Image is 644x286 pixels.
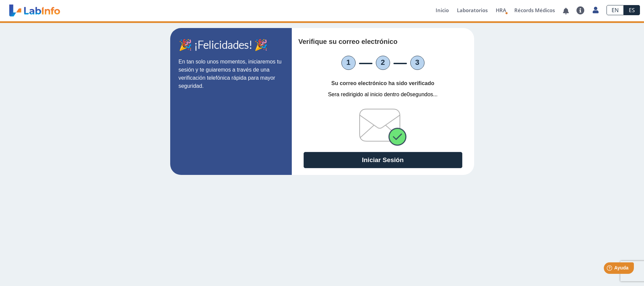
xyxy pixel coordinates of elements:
[299,37,429,46] h4: Verifique su correo electrónico
[607,5,624,15] a: EN
[410,56,424,70] li: 3
[179,58,283,90] p: En tan solo unos momentos, iniciaremos tu sesión y te guiaremos a través de una verificación tele...
[376,56,390,70] li: 2
[410,92,437,97] span: segundos...
[328,92,407,97] span: Sera redirigido al inicio dentro de
[304,90,462,99] p: 0
[341,56,356,70] li: 1
[304,80,462,86] h4: Su correo electrónico ha sido verificado
[496,7,506,14] span: HRA
[584,260,637,279] iframe: Help widget launcher
[179,38,283,51] h1: 🎉 ¡Felicidades! 🎉
[624,5,640,15] a: ES
[304,152,462,168] button: Iniciar Sesión
[359,109,407,146] img: verifiedEmail.png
